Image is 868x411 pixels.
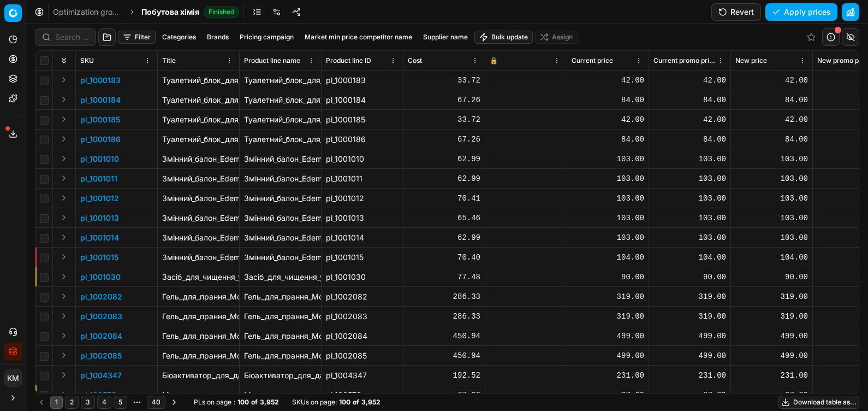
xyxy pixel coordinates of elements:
[572,75,644,86] div: 42.00
[778,396,859,409] button: Download table as...
[260,398,279,407] strong: 3,952
[204,7,239,17] span: Finished
[80,291,122,302] button: pl_1002082
[147,396,165,409] button: 40
[326,95,399,105] div: pl_1000184
[244,114,317,125] div: Туалетний_блок_для_унітазу_Galax_Океанська_свіжість_55_г
[57,191,70,204] button: Expand
[361,398,381,407] strong: 3,952
[572,311,644,322] div: 319.00
[57,309,70,322] button: Expand
[162,114,235,125] p: Туалетний_блок_для_унітазу_Galax_Океанська_свіжість_55_г
[735,252,808,263] div: 104.00
[326,154,399,165] div: pl_1001010
[653,193,726,204] div: 103.00
[162,370,235,381] p: Біоактиватор_для_дачних_туалетів_і_септиків_Expedit_таблетки_12_шт.
[490,56,498,65] span: 🔒
[80,331,122,342] p: pl_1002084
[244,331,317,342] div: Гель_для_прання_Moomin_Color_1.8_л
[80,95,121,105] button: pl_1000184
[572,56,613,65] span: Current price
[408,134,480,145] div: 67.26
[97,396,111,409] button: 4
[735,154,808,165] div: 103.00
[57,270,70,283] button: Expand
[572,252,644,263] div: 104.00
[80,370,122,381] button: pl_1004347
[408,193,480,204] div: 70.41
[735,390,808,401] div: 87.00
[5,370,21,386] span: КM
[326,272,399,283] div: pl_1001030
[114,396,127,409] button: 5
[65,396,79,409] button: 2
[572,331,644,342] div: 499.00
[57,152,70,165] button: Expand
[326,232,399,243] div: pl_1001014
[80,311,122,322] button: pl_1002083
[408,311,480,322] div: 286.33
[162,272,235,283] p: Засіб_для_чищення_унітазу_Domestos_Zero_Limescale_антиналіт_і_антиіржа_аквамарин_750_мл
[80,350,122,361] button: pl_1002085
[162,193,235,204] p: Змінний_балон_Edem_home_Після_дощу_для_автоматичного_освіжувача_повітря_260_мл
[572,232,644,243] div: 103.00
[244,390,317,401] div: Молочко_для_чищення_Frosch_Лаванда_500_мл
[53,7,239,17] nav: breadcrumb
[326,311,399,322] div: pl_1002083
[653,114,726,125] div: 42.00
[419,31,472,44] button: Supplier name
[653,350,726,361] div: 499.00
[162,311,235,322] p: Гель_для_прання_Moomin_Universal_900_мл
[244,56,300,65] span: Product line name
[326,390,399,401] div: pl_100578
[735,331,808,342] div: 499.00
[118,31,156,44] button: Filter
[572,390,644,401] div: 87.00
[141,7,239,17] span: Побутова хіміяFinished
[326,134,399,145] div: pl_1000186
[158,31,200,44] button: Categories
[653,232,726,243] div: 103.00
[572,350,644,361] div: 499.00
[235,31,298,44] button: Pricing campaign
[57,172,70,185] button: Expand
[162,232,235,243] p: Змінний_балон_Edem_home_Японський_піон_та_ягода_для_автоматичного_освіжувача_повітря_260_мл
[244,95,317,105] div: Туалетний_блок_для_унітазу_Galax_Квіткова_свіжість_110_г_(2_шт._х_55_г)
[244,252,317,263] div: Змінний_балон_Edem_home_Східна_мрія_для_автоматичного_освіжувача_повітря_260_мл
[162,75,235,86] p: Туалетний_блок_для_унітазу_Galax_Квіткова_свіжість_55_г
[80,134,121,145] button: pl_1000186
[326,350,399,361] div: pl_1002085
[57,132,70,145] button: Expand
[162,154,235,165] p: Змінний_балон_Edem_home_Лавандове_поле_для_автоматичного_освіжувача_повітря_260_мл
[244,213,317,224] div: Змінний_балон_Edem_home_Океанічна_свіжість_для_автоматичного_освіжувача_повітря_260_мл
[162,350,235,361] p: Гель_для_прання_Moomin_Universal_1.8_л
[80,213,119,224] p: pl_1001013
[653,75,726,86] div: 42.00
[408,56,422,65] span: Cost
[237,398,249,407] strong: 100
[735,232,808,243] div: 103.00
[162,291,235,302] p: Гель_для_прання_Moomin_Color_900_мл
[408,75,480,86] div: 33.72
[653,213,726,224] div: 103.00
[326,370,399,381] div: pl_1004347
[80,252,118,263] button: pl_1001015
[735,75,808,86] div: 42.00
[57,231,70,244] button: Expand
[80,232,119,243] p: pl_1001014
[244,291,317,302] div: Гель_для_прання_Moomin_Color_900_мл
[244,193,317,204] div: Змінний_балон_Edem_home_Після_дощу_для_автоматичного_освіжувача_повітря_260_мл
[653,173,726,184] div: 103.00
[80,114,120,125] p: pl_1000185
[244,154,317,165] div: Змінний_балон_Edem_home_Лавандове_поле_для_автоматичного_освіжувача_повітря_260_мл
[735,114,808,125] div: 42.00
[408,232,480,243] div: 62.99
[244,134,317,145] div: Туалетний_блок_для_унітазу_Galax_Океанська_свіжість_110_г_(2_шт._х_55_г)
[80,154,119,165] button: pl_1001010
[194,398,231,407] span: PLs on page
